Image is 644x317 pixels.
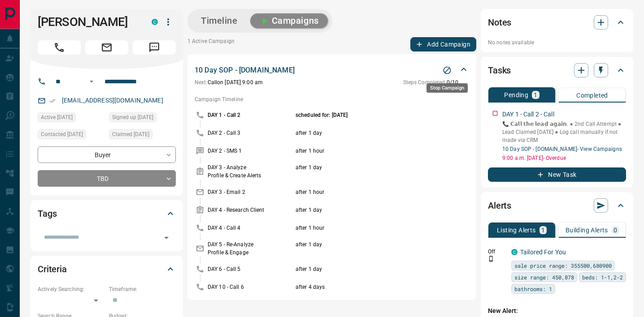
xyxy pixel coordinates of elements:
[62,97,163,104] a: [EMAIL_ADDRESS][DOMAIN_NAME]
[296,224,438,232] p: after 1 hour
[41,130,83,139] span: Contacted [DATE]
[160,231,173,244] button: Open
[208,224,293,232] p: DAY 4 - Call 4
[195,95,469,103] p: Campaign Timeline
[511,249,518,255] div: condos.ca
[296,147,438,155] p: after 1 hour
[488,15,511,30] h2: Notes
[296,206,438,214] p: after 1 day
[426,83,468,93] div: Stop Campaign
[208,188,293,196] p: DAY 3 - Email 2
[403,79,447,86] span: Steps Completed:
[488,195,626,216] div: Alerts
[38,203,176,224] div: Tags
[187,37,235,51] p: 1 Active Campaign
[109,285,176,293] p: Timeframe:
[38,262,67,276] h2: Criteria
[208,240,293,257] p: DAY 5 - Re-Analyze Profile & Engage
[38,129,104,142] div: Fri Sep 05 2025
[488,256,494,262] svg: Push Notification Only
[488,63,511,77] h2: Tasks
[38,170,176,187] div: TBD
[514,261,612,270] span: sale price range: 355500,680900
[38,112,104,125] div: Thu Sep 04 2025
[250,13,328,28] button: Campaigns
[296,240,438,257] p: after 1 day
[488,167,626,182] button: New Task
[582,273,623,282] span: beds: 1-1,2-2
[296,163,438,180] p: after 1 day
[440,64,454,77] button: Stop Campaign
[502,146,622,152] a: 10 Day SOP - [DOMAIN_NAME]- View Campaigns
[502,154,626,162] p: 9:00 a.m. [DATE] - Overdue
[514,284,552,293] span: bathrooms: 1
[109,112,176,125] div: Thu Sep 04 2025
[38,285,104,293] p: Actively Searching:
[109,129,176,142] div: Thu Sep 04 2025
[85,40,128,55] span: Email
[504,92,528,98] p: Pending
[41,113,73,122] span: Active [DATE]
[86,76,97,87] button: Open
[497,227,536,233] p: Listing Alerts
[514,273,574,282] span: size range: 450,878
[534,92,537,98] p: 1
[38,40,81,55] span: Call
[296,111,438,119] p: scheduled for: [DATE]
[38,15,138,29] h1: [PERSON_NAME]
[488,248,506,256] p: Off
[488,12,626,33] div: Notes
[38,146,176,163] div: Buyer
[541,227,545,233] p: 1
[208,147,293,155] p: DAY 2 - SMS 1
[488,39,626,47] p: No notes available
[566,227,608,233] p: Building Alerts
[152,19,158,25] div: condos.ca
[112,113,153,122] span: Signed up [DATE]
[488,306,626,316] p: New Alert:
[488,60,626,81] div: Tasks
[208,283,293,291] p: DAY 10 - Call 6
[488,198,511,213] h2: Alerts
[502,120,626,144] p: 📞 𝗖𝗮𝗹𝗹 𝘁𝗵𝗲 𝗹𝗲𝗮𝗱 𝗮𝗴𝗮𝗶𝗻. ● 2nd Call Attempt ● Lead Claimed [DATE] ‎● Log call manually if not made ...
[38,206,57,221] h2: Tags
[192,13,247,28] button: Timeline
[576,92,608,99] p: Completed
[133,40,176,55] span: Message
[112,130,149,139] span: Claimed [DATE]
[208,129,293,137] p: DAY 2 - Call 3
[296,265,438,273] p: after 1 day
[195,78,263,86] p: Call on [DATE] 9:00 am
[520,248,566,256] a: Tailored For You
[49,98,56,104] svg: Email Verified
[195,63,469,88] div: 10 Day SOP - [DOMAIN_NAME]Stop CampaignNext:Callon [DATE] 9:00 amSteps Completed:0/10
[296,188,438,196] p: after 1 hour
[208,111,293,119] p: DAY 1 - Call 2
[195,79,208,86] span: Next:
[410,37,476,51] button: Add Campaign
[403,78,458,86] p: 0 / 10
[296,283,438,291] p: after 4 days
[614,227,617,233] p: 0
[38,258,176,280] div: Criteria
[208,163,293,180] p: DAY 3 - Analyze Profile & Create Alerts
[208,265,293,273] p: DAY 6 - Call 5
[208,206,293,214] p: DAY 4 - Research Client
[195,65,295,76] p: 10 Day SOP - [DOMAIN_NAME]
[502,110,554,119] p: DAY 1 - Call 2 - Call
[296,129,438,137] p: after 1 day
